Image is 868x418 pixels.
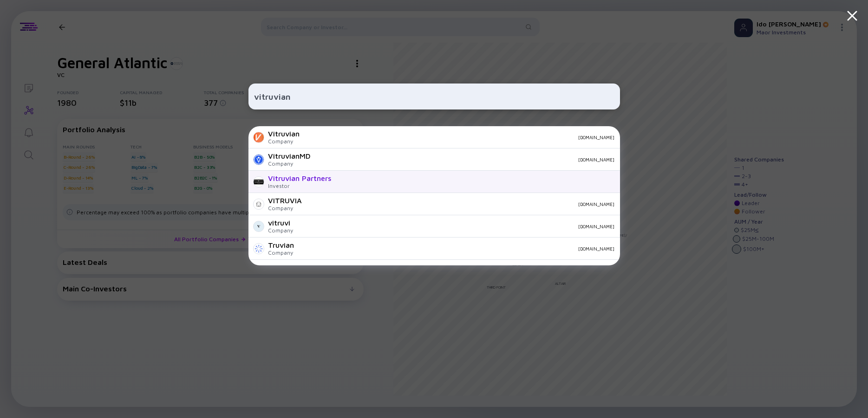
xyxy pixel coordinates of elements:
input: Search Company or Investor... [254,88,614,105]
div: Company [268,205,302,212]
div: Vitruvian [268,129,300,138]
div: Vitruvian Partners [268,174,331,182]
div: VITRUVIA [268,196,302,205]
div: [DOMAIN_NAME] [300,224,614,229]
div: [DOMAIN_NAME] [309,201,614,207]
div: Truvian [268,241,294,249]
div: Investor [268,182,331,189]
div: [DOMAIN_NAME] [318,157,614,162]
div: [DOMAIN_NAME] [301,246,614,251]
div: [DOMAIN_NAME] [307,135,614,140]
div: VitruvianMD [268,152,311,160]
div: Company [268,138,300,145]
div: Company [268,160,311,167]
div: Company [268,227,293,234]
div: Company [268,249,294,256]
div: vitruvi [268,219,293,227]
